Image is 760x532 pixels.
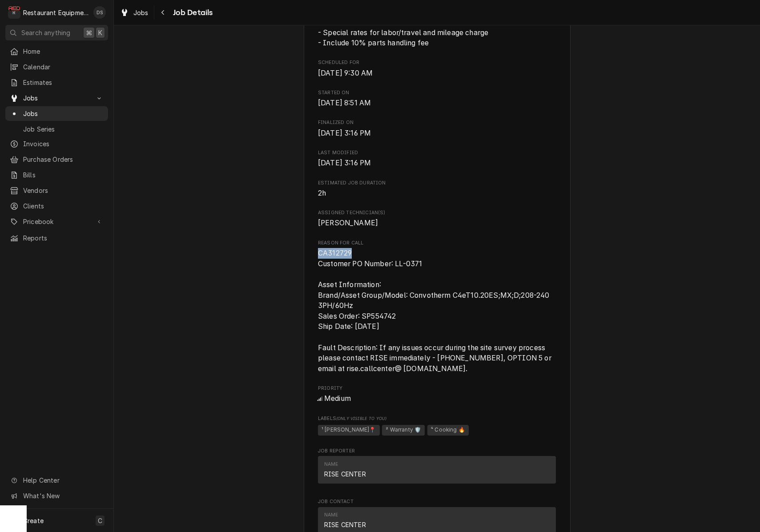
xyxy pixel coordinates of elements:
[318,456,556,487] div: Job Reporter List
[23,93,90,103] span: Jobs
[23,491,103,500] span: What's New
[23,78,104,87] span: Estimates
[5,473,108,488] a: Go to Help Center
[23,8,88,17] div: Restaurant Equipment Diagnostics
[23,109,104,118] span: Jobs
[318,393,556,404] div: Medium
[5,136,108,151] a: Invoices
[156,5,170,20] button: Navigate back
[5,488,108,503] a: Go to What's New
[324,512,338,519] div: Name
[318,240,556,374] div: Reason For Call
[318,129,371,137] span: [DATE] 3:16 PM
[318,18,488,47] span: BILLING NOTES - Special rates for labor/travel and mileage charge - Include 10% parts handling fee
[318,425,380,436] span: ¹ [PERSON_NAME]📍
[336,416,386,421] span: (Only Visible to You)
[318,248,556,374] span: Reason For Call
[318,149,556,156] span: Last Modified
[5,25,108,40] button: Search anything⌘K
[318,424,556,437] span: [object Object]
[23,139,104,148] span: Invoices
[324,520,366,529] div: RISE CENTER
[170,7,213,19] span: Job Details
[23,233,104,243] span: Reports
[23,62,104,72] span: Calendar
[5,91,108,105] a: Go to Jobs
[23,124,104,134] span: Job Series
[318,456,556,483] div: Contact
[324,461,338,468] div: Name
[23,155,104,164] span: Purchase Orders
[318,158,556,168] span: Last Modified
[318,448,556,455] span: Job Reporter
[324,512,366,529] div: Name
[93,6,106,19] div: Derek Stewart's Avatar
[318,180,556,199] div: Estimated Job Duration
[318,415,556,437] div: [object Object]
[318,385,556,404] div: Priority
[318,219,378,227] span: [PERSON_NAME]
[318,98,556,108] span: Started On
[318,159,371,167] span: [DATE] 3:16 PM
[318,99,371,107] span: [DATE] 8:51 AM
[21,28,70,37] span: Search anything
[8,6,20,19] div: R
[318,188,556,199] span: Estimated Job Duration
[318,448,556,488] div: Job Reporter
[318,8,556,48] div: [object Object]
[318,59,556,78] div: Scheduled For
[318,69,373,77] span: [DATE] 9:30 AM
[318,68,556,79] span: Scheduled For
[318,128,556,139] span: Finalized On
[23,201,104,211] span: Clients
[23,170,104,180] span: Bills
[8,6,20,19] div: Restaurant Equipment Diagnostics's Avatar
[318,218,556,228] span: Assigned Technician(s)
[98,516,102,525] span: C
[23,47,104,56] span: Home
[318,119,556,126] span: Finalized On
[318,209,556,216] span: Assigned Technician(s)
[5,122,108,136] a: Job Series
[318,385,556,392] span: Priority
[98,28,102,37] span: K
[318,209,556,228] div: Assigned Technician(s)
[23,217,90,226] span: Pricebook
[5,152,108,167] a: Purchase Orders
[23,186,104,195] span: Vendors
[5,214,108,229] a: Go to Pricebook
[318,59,556,66] span: Scheduled For
[23,517,44,524] span: Create
[318,149,556,168] div: Last Modified
[382,425,425,436] span: ² Warranty 🛡️
[318,89,556,108] div: Started On
[318,17,556,48] span: [object Object]
[5,75,108,90] a: Estimates
[5,183,108,198] a: Vendors
[117,5,152,20] a: Jobs
[133,8,149,17] span: Jobs
[318,498,556,505] span: Job Contact
[93,6,106,19] div: DS
[318,180,556,187] span: Estimated Job Duration
[5,44,108,59] a: Home
[5,231,108,245] a: Reports
[324,461,366,479] div: Name
[5,60,108,74] a: Calendar
[318,119,556,138] div: Finalized On
[318,89,556,96] span: Started On
[23,476,103,485] span: Help Center
[427,425,469,436] span: ⁴ Cooking 🔥
[318,240,556,247] span: Reason For Call
[5,199,108,213] a: Clients
[318,415,556,422] span: Labels
[324,469,366,479] div: RISE CENTER
[5,106,108,121] a: Jobs
[318,189,326,197] span: 2h
[318,249,553,373] span: CA312729 Customer PO Number: LL-0371 Asset Information: Brand/Asset Group/Model: Convotherm C4eT1...
[86,28,92,37] span: ⌘
[5,168,108,182] a: Bills
[318,393,556,404] span: Priority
